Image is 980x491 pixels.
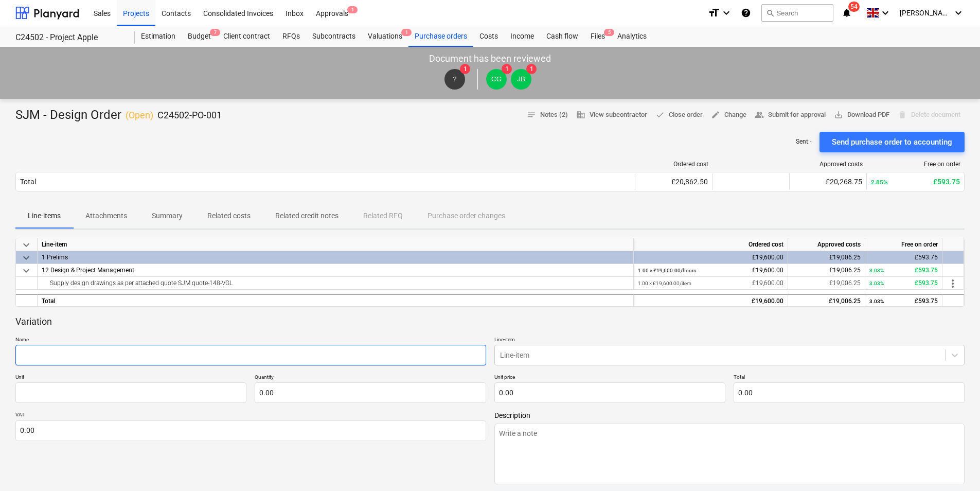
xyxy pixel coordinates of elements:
div: JP Booree [511,69,531,90]
div: Cristi Gandulescu [486,69,507,90]
div: Supply design drawings as per attached quote SJM quote-148-VGL [42,277,629,289]
div: SJM - Design Order [15,107,222,124]
div: £19,600.00 [638,277,783,290]
iframe: Chat Widget [929,442,980,491]
div: Ordered cost [639,161,708,168]
div: £593.75 [869,277,938,290]
div: Line-item [38,238,634,251]
a: RFQs [276,26,306,47]
span: edit [711,110,720,119]
small: 3.03% [869,268,884,273]
div: £19,600.00 [638,264,783,277]
button: Send purchase order to accounting [819,132,965,152]
span: View subcontractor [576,109,647,121]
span: people_alt [755,110,764,119]
div: C24502 - Project Apple [15,32,122,43]
p: ( Open ) [126,109,153,121]
a: Estimation [135,26,182,47]
span: notes [527,110,536,119]
div: £20,862.50 [639,178,708,186]
small: 3.03% [869,299,884,304]
p: Total [734,374,965,382]
span: Download PDF [834,109,889,121]
div: 1 Prelims [42,251,629,264]
span: Submit for approval [755,109,826,121]
div: Total [20,178,36,186]
div: £19,600.00 [638,295,783,308]
span: 1 [526,64,537,74]
a: Cash flow [540,26,584,47]
button: Download PDF [830,107,894,123]
a: Budget7 [182,26,217,47]
span: 1 [502,64,512,74]
span: 54 [848,2,860,12]
span: save_alt [834,110,843,119]
a: Analytics [611,26,653,47]
small: 3.03% [869,280,884,286]
span: keyboard_arrow_down [20,239,32,251]
span: 1 [401,29,412,36]
a: Purchase orders [408,26,473,47]
p: Unit [15,374,246,382]
i: format_size [708,7,720,19]
div: Total [38,294,634,307]
span: business [576,110,585,119]
i: Knowledge base [741,7,751,19]
p: Line-items [28,211,61,221]
a: Files5 [584,26,611,47]
div: Valuations [362,26,408,47]
a: Client contract [217,26,276,47]
div: Costs [473,26,504,47]
button: Search [761,4,833,22]
span: 5 [604,29,614,36]
i: notifications [842,7,852,19]
span: ? [453,75,456,83]
span: keyboard_arrow_down [20,265,32,277]
span: [PERSON_NAME] Booree [900,9,951,17]
div: Approved costs [788,238,865,251]
span: JB [517,75,525,83]
span: done [655,110,665,119]
div: £593.75 [869,251,938,264]
i: keyboard_arrow_down [952,7,965,19]
div: £19,600.00 [638,251,783,264]
a: Income [504,26,540,47]
div: Ordered cost [634,238,788,251]
p: Related costs [207,211,251,221]
button: Notes (2) [523,107,572,123]
p: Name [15,336,486,345]
span: Description [494,411,965,419]
p: Variation [15,315,52,328]
p: C24502-PO-001 [157,109,222,121]
p: Summary [152,211,183,221]
div: Send purchase order to accounting [832,135,952,149]
div: £19,006.25 [792,295,861,308]
a: Valuations1 [362,26,408,47]
span: CG [491,75,502,83]
p: Quantity [255,374,486,382]
div: ? [444,69,465,90]
span: Close order [655,109,703,121]
div: £19,006.25 [792,251,861,264]
div: Approved costs [794,161,863,168]
span: 7 [210,29,220,36]
div: £19,006.25 [792,264,861,277]
small: 2.85% [871,179,888,186]
small: 1.00 × £19,600.00 / hours [638,268,696,273]
p: VAT [15,411,486,420]
p: Line-item [494,336,965,345]
button: Change [707,107,751,123]
span: Notes (2) [527,109,568,121]
p: Related credit notes [275,211,338,221]
p: Attachments [85,211,127,221]
div: £20,268.75 [794,178,862,186]
span: 1 [460,64,470,74]
span: 1 [347,6,358,13]
i: keyboard_arrow_down [879,7,892,19]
